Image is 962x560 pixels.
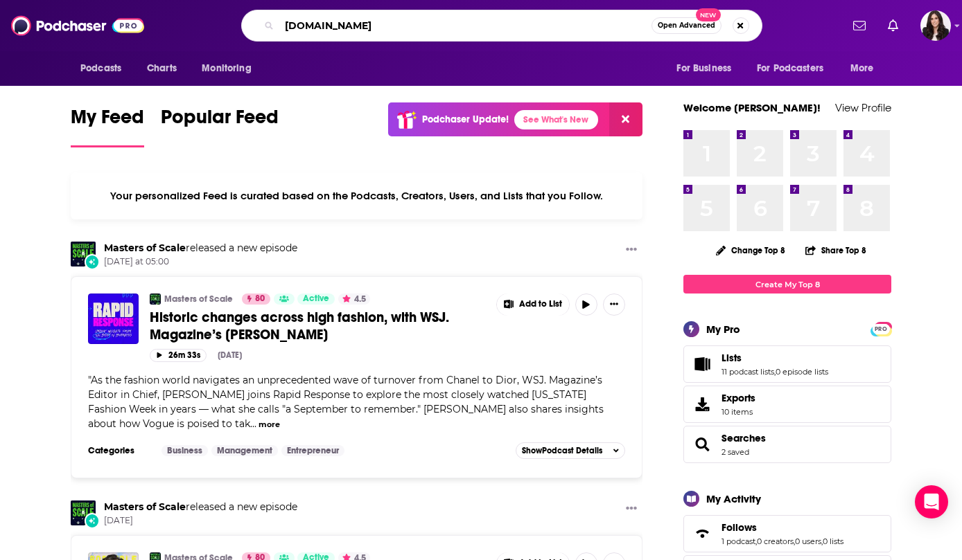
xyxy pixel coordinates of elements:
[250,417,256,430] span: ...
[104,256,297,268] span: [DATE] at 05:00
[757,536,794,546] a: 0 creators
[920,10,951,41] span: Logged in as RebeccaShapiro
[683,345,891,383] span: Lists
[667,55,749,82] button: open menu
[104,500,297,514] h3: released a new episode
[104,515,297,527] span: [DATE]
[497,293,569,316] button: Show More Button
[71,500,96,525] img: Masters of Scale
[721,352,828,364] a: Lists
[71,172,642,219] div: Your personalized Feed is curated based on the Podcasts, Creators, Users, and Lists that you Follow.
[706,492,761,505] div: My Activity
[422,114,509,125] p: Podchaser Update!
[150,309,449,343] span: Historic changes across high fashion, with WSJ. Magazine’s [PERSON_NAME]
[164,293,233,305] a: Masters of Scale
[848,14,871,37] a: Show notifications dropdown
[835,101,891,114] a: View Profile
[519,299,562,309] span: Add to List
[620,242,642,259] button: Show More Button
[516,442,625,459] button: ShowPodcast Details
[88,374,604,430] span: "
[104,242,186,254] a: Masters of Scale
[721,447,749,457] a: 2 saved
[71,105,144,137] span: My Feed
[138,55,185,82] a: Charts
[211,445,278,456] a: Management
[522,446,602,455] span: Show Podcast Details
[603,293,625,316] button: Show More Button
[683,386,891,423] a: Exports
[202,59,251,78] span: Monitoring
[161,105,279,137] span: Popular Feed
[805,237,867,264] button: Share Top 8
[11,12,144,39] img: Podchaser - Follow, Share and Rate Podcasts
[794,536,795,546] span: ,
[915,485,948,518] div: Open Intercom Messenger
[88,293,139,344] img: Historic changes across high fashion, with WSJ. Magazine’s Sarah Ball
[873,323,889,334] a: PRO
[696,8,721,21] span: New
[514,110,598,129] a: See What's New
[774,367,776,377] span: ,
[873,324,889,334] span: PRO
[683,515,891,552] span: Follows
[255,292,265,306] span: 80
[920,10,951,41] button: Show profile menu
[688,354,716,374] a: Lists
[795,536,821,546] a: 0 users
[755,536,757,546] span: ,
[688,395,716,414] span: Exports
[721,367,774,377] a: 11 podcast lists
[683,101,821,114] a: Welcome [PERSON_NAME]!
[150,293,161,305] img: Masters of Scale
[658,22,715,29] span: Open Advanced
[620,500,642,518] button: Show More Button
[80,59,121,78] span: Podcasts
[303,292,329,306] span: Active
[71,242,96,267] img: Masters of Scale
[821,536,823,546] span: ,
[651,17,721,34] button: Open AdvancedNew
[192,55,269,82] button: open menu
[721,521,843,534] a: Follows
[683,275,891,293] a: Create My Top 8
[721,392,755,404] span: Exports
[721,536,755,546] a: 1 podcast
[841,55,891,82] button: open menu
[708,242,794,259] button: Change Top 8
[150,349,207,362] button: 26m 33s
[688,524,716,543] a: Follows
[683,426,891,463] span: Searches
[85,254,100,269] div: New Episode
[242,293,270,305] a: 80
[85,513,100,528] div: New Episode
[281,445,344,456] a: Entrepreneur
[706,323,740,336] div: My Pro
[721,521,757,534] span: Follows
[104,500,186,513] a: Masters of Scale
[823,536,843,546] a: 0 lists
[241,10,762,42] div: Search podcasts, credits, & more...
[882,14,904,37] a: Show notifications dropdown
[721,432,766,444] a: Searches
[161,105,279,147] a: Popular Feed
[757,59,823,78] span: For Podcasters
[676,59,731,78] span: For Business
[88,374,604,430] span: As the fashion world navigates an unprecedented wave of turnover from Chanel to Dior, WSJ. Magazi...
[150,309,487,343] a: Historic changes across high fashion, with WSJ. Magazine’s [PERSON_NAME]
[721,407,755,417] span: 10 items
[688,435,716,454] a: Searches
[71,55,139,82] button: open menu
[218,350,242,360] div: [DATE]
[297,293,335,305] a: Active
[920,10,951,41] img: User Profile
[259,419,280,431] button: more
[748,55,843,82] button: open menu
